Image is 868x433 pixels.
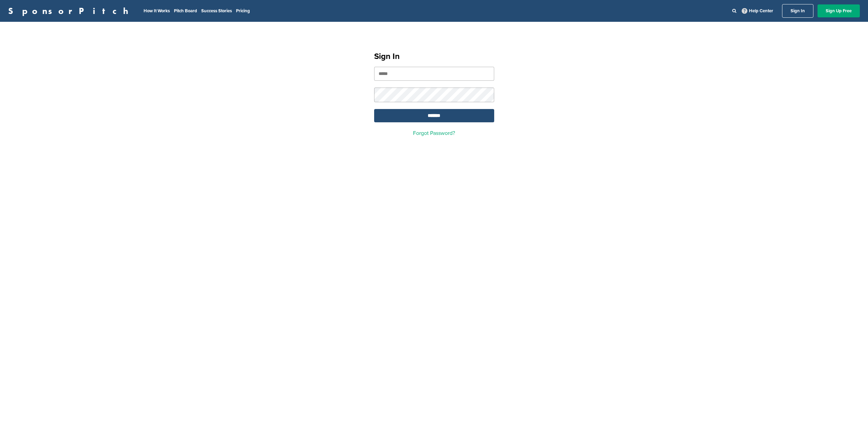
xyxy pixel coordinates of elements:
[174,8,197,14] a: Pitch Board
[818,4,860,17] a: Sign Up Free
[144,8,170,14] a: How It Works
[413,130,455,137] a: Forgot Password?
[740,7,775,15] a: Help Center
[201,8,232,14] a: Success Stories
[374,50,494,63] h1: Sign In
[236,8,250,14] a: Pricing
[782,4,813,18] a: Sign In
[8,6,133,15] a: SponsorPitch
